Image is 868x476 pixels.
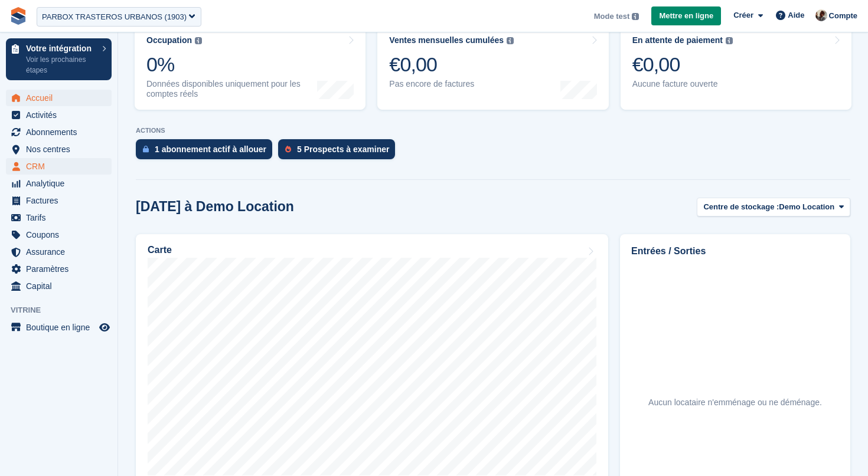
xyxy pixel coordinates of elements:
[632,13,639,20] img: icon-info-grey-7440780725fd019a000dd9b08b2336e03edf1995a4989e88bcd33f0948082b44.svg
[6,319,112,336] a: menu
[26,244,97,260] span: Assurance
[26,158,97,175] span: CRM
[136,139,278,165] a: 1 abonnement actif à allouer
[11,304,118,316] span: Vitrine
[632,79,733,89] div: Aucune facture ouverte
[146,35,192,45] div: Occupation
[651,6,721,26] a: Mettre en ligne
[6,38,112,80] a: Votre intégration Voir les prochaines étapes
[594,11,630,22] span: Mode test
[136,127,850,134] p: ACTIONS
[6,192,112,209] a: menu
[155,145,266,154] div: 1 abonnement actif à allouer
[632,35,723,45] div: En attente de paiement
[6,244,112,260] a: menu
[788,9,804,21] span: Aide
[26,141,97,157] span: Nos centres
[632,52,733,77] div: €0,00
[195,37,202,44] img: icon-info-grey-7440780725fd019a000dd9b08b2336e03edf1995a4989e88bcd33f0948082b44.svg
[143,145,149,153] img: active_subscription_to_allocate_icon-d502201f5373d7db506a760aba3b589e785aa758c864c3986d89f69b8ff3...
[135,25,366,110] a: Occupation 0% Données disponibles uniquement pour les comptes réels
[829,10,857,22] span: Compte
[136,199,294,215] h2: [DATE] à Demo Location
[6,278,112,294] a: menu
[97,320,112,334] a: Boutique d'aperçu
[6,158,112,175] a: menu
[26,54,96,75] p: Voir les prochaines étapes
[6,261,112,277] a: menu
[389,35,504,45] div: Ventes mensuelles cumulées
[26,261,97,277] span: Paramètres
[297,145,389,154] div: 5 Prospects à examiner
[6,124,112,140] a: menu
[26,124,97,140] span: Abonnements
[389,79,514,89] div: Pas encore de factures
[6,90,112,106] a: menu
[26,319,97,336] span: Boutique en ligne
[26,175,97,192] span: Analytique
[285,146,291,153] img: prospect-51fa495bee0391a8d652442698ab0144808aea92771e9ea1ae160a38d050c398.svg
[779,201,834,213] span: Demo Location
[148,245,172,255] h2: Carte
[26,192,97,209] span: Factures
[146,52,317,77] div: 0%
[6,175,112,192] a: menu
[9,7,27,25] img: stora-icon-8386f47178a22dfd0bd8f6a31ec36ba5ce8667c1dd55bd0f319d3a0aa187defe.svg
[42,11,187,23] div: PARBOX TRASTEROS URBANOS (1903)
[26,226,97,243] span: Coupons
[697,198,850,217] button: Centre de stockage : Demo Location
[6,141,112,157] a: menu
[703,201,779,213] span: Centre de stockage :
[507,37,514,44] img: icon-info-grey-7440780725fd019a000dd9b08b2336e03edf1995a4989e88bcd33f0948082b44.svg
[26,209,97,226] span: Tarifs
[621,25,851,110] a: En attente de paiement €0,00 Aucune facture ouverte
[631,244,839,258] h2: Entrées / Sorties
[6,107,112,123] a: menu
[648,396,822,409] div: Aucun locataire n'emménage ou ne déménage.
[146,79,317,99] div: Données disponibles uniquement pour les comptes réels
[26,44,96,52] p: Votre intégration
[26,278,97,294] span: Capital
[733,9,753,21] span: Créer
[659,10,713,22] span: Mettre en ligne
[726,37,733,44] img: icon-info-grey-7440780725fd019a000dd9b08b2336e03edf1995a4989e88bcd33f0948082b44.svg
[6,226,112,243] a: menu
[6,209,112,226] a: menu
[389,52,514,77] div: €0,00
[26,107,97,123] span: Activités
[377,25,608,110] a: Ventes mensuelles cumulées €0,00 Pas encore de factures
[278,139,401,165] a: 5 Prospects à examiner
[26,90,97,106] span: Accueil
[815,9,827,21] img: Patrick Blanc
